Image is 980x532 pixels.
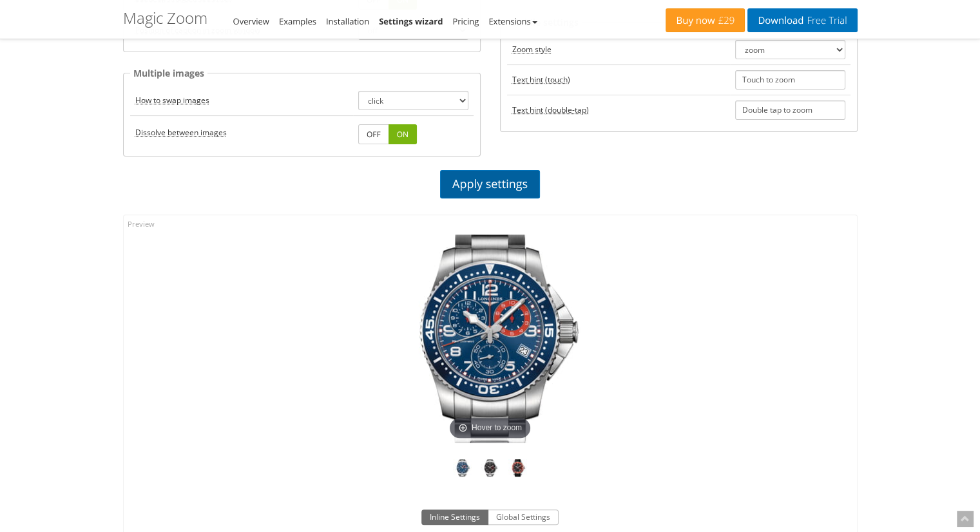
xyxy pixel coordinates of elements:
[123,10,207,26] h1: Magic Zoom
[747,8,857,32] a: DownloadFree Trial
[421,509,488,525] button: Inline Settings
[803,15,847,26] span: Free Trial
[135,95,209,106] acronym: selectorTrigger, default: click
[512,44,552,55] acronym: zoomMode, default: zoom
[130,66,207,81] legend: Multiple images
[452,15,479,27] a: Pricing
[440,170,540,198] a: Apply settings
[512,74,570,85] acronym: textHoverZoomHint, default: Touch to zoom
[488,509,559,525] button: Global Settings
[488,15,537,27] a: Extensions
[135,127,227,138] acronym: transitionEffect, default: true
[512,104,589,115] acronym: textClickZoomHint, default: Double tap to zoom
[326,15,369,27] a: Installation
[481,459,499,480] a: Black Hydroconquest
[715,15,735,26] span: £29
[379,15,443,27] a: Settings wizard
[279,15,316,27] a: Examples
[358,124,389,144] a: OFF
[378,234,603,443] a: Hover to zoom
[453,459,472,480] a: Blue Hydroconquest
[389,124,417,144] a: ON
[666,8,745,32] a: Buy now£29
[508,459,527,480] a: Red Hydroconquest
[233,15,269,27] a: Overview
